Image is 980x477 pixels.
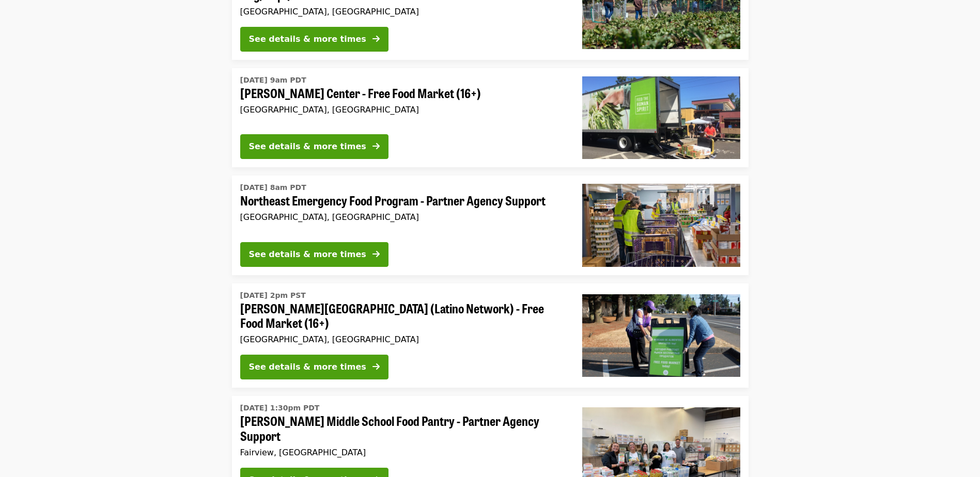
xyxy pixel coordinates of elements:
button: See details & more times [240,134,388,159]
a: See details for "Northeast Emergency Food Program - Partner Agency Support" [232,176,749,275]
img: Ortiz Center - Free Food Market (16+) organized by Oregon Food Bank [582,76,740,159]
i: arrow-right icon [372,362,380,372]
button: See details & more times [240,355,388,379]
div: [GEOGRAPHIC_DATA], [GEOGRAPHIC_DATA] [240,335,566,344]
div: See details & more times [249,140,366,153]
div: See details & more times [249,248,366,261]
span: [PERSON_NAME] Center - Free Food Market (16+) [240,86,566,101]
span: [PERSON_NAME] Middle School Food Pantry - Partner Agency Support [240,414,566,443]
time: [DATE] 8am PDT [240,182,306,193]
i: arrow-right icon [372,141,380,151]
div: [GEOGRAPHIC_DATA], [GEOGRAPHIC_DATA] [240,212,566,222]
img: Northeast Emergency Food Program - Partner Agency Support organized by Oregon Food Bank [582,184,740,266]
time: [DATE] 9am PDT [240,75,306,86]
a: See details for "Ortiz Center - Free Food Market (16+)" [232,68,749,167]
i: arrow-right icon [372,34,380,44]
div: Fairview, [GEOGRAPHIC_DATA] [240,448,566,457]
button: See details & more times [240,27,388,52]
div: [GEOGRAPHIC_DATA], [GEOGRAPHIC_DATA] [240,105,566,115]
div: [GEOGRAPHIC_DATA], [GEOGRAPHIC_DATA] [240,7,566,17]
span: Northeast Emergency Food Program - Partner Agency Support [240,193,566,208]
i: arrow-right icon [372,249,380,259]
button: See details & more times [240,242,388,267]
div: See details & more times [249,361,366,373]
div: See details & more times [249,33,366,45]
time: [DATE] 1:30pm PDT [240,403,320,414]
a: See details for "Rigler Elementary School (Latino Network) - Free Food Market (16+)" [232,283,749,388]
img: Rigler Elementary School (Latino Network) - Free Food Market (16+) organized by Oregon Food Bank [582,294,740,377]
span: [PERSON_NAME][GEOGRAPHIC_DATA] (Latino Network) - Free Food Market (16+) [240,301,566,331]
time: [DATE] 2pm PST [240,290,306,301]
